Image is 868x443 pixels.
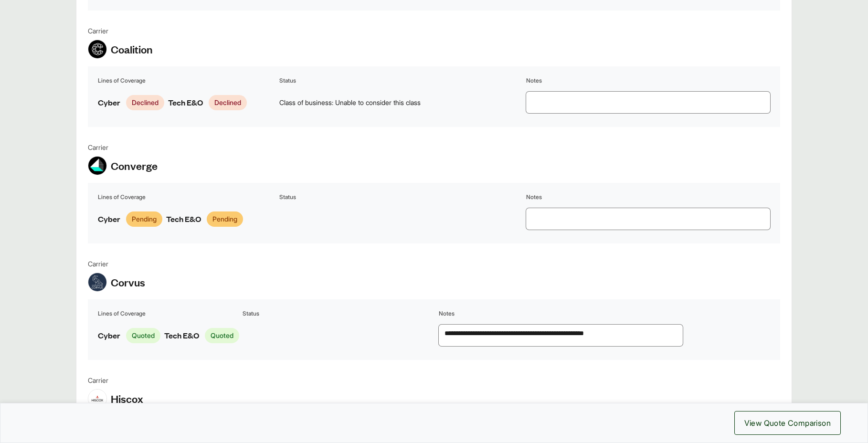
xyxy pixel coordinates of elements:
span: Carrier [88,259,145,269]
span: Class of business: Unable to consider this class [279,97,523,107]
span: Carrier [88,375,143,385]
span: Carrier [88,26,153,36]
span: View Quote Comparison [744,417,831,429]
th: Lines of Coverage [97,309,240,318]
th: Status [279,192,524,202]
span: Pending [126,211,162,227]
img: Converge [88,157,106,175]
span: Pending [207,211,243,227]
button: View Quote Comparison [734,411,841,435]
th: Notes [526,192,771,202]
th: Status [279,76,524,85]
th: Notes [438,309,771,318]
img: Corvus [88,273,106,291]
span: Carrier [88,142,158,152]
span: Quoted [126,328,160,343]
th: Status [242,309,436,318]
span: Cyber [98,96,120,109]
span: Quoted [205,328,239,343]
span: Cyber [98,329,120,342]
span: Tech E&O [166,212,201,225]
span: Corvus [111,275,145,289]
span: Declined [209,95,247,110]
img: Coalition [88,40,106,58]
span: Tech E&O [164,329,199,342]
span: Converge [111,158,158,173]
span: Tech E&O [168,96,203,109]
th: Notes [526,76,771,85]
img: Hiscox [88,390,106,408]
span: Hiscox [111,391,143,406]
th: Lines of Coverage [97,192,277,202]
span: Declined [126,95,164,110]
span: Cyber [98,212,120,225]
th: Lines of Coverage [97,76,277,85]
span: Coalition [111,42,153,56]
